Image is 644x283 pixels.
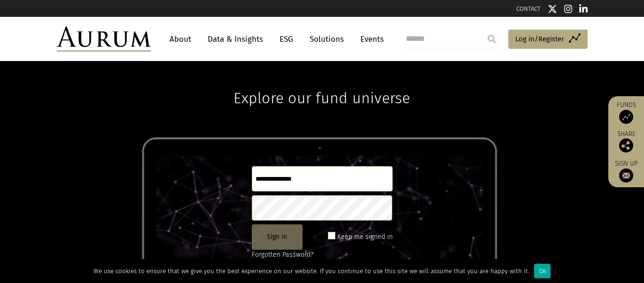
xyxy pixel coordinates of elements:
a: Solutions [305,31,349,48]
h1: Explore our fund universe [233,61,410,107]
a: Forgotten Password? [252,251,313,259]
div: Share [613,131,639,153]
img: Linkedin icon [579,4,588,14]
span: Log in/Register [515,33,564,45]
a: Log in/Register [508,30,588,49]
input: Submit [482,30,501,48]
a: CONTACT [516,5,541,12]
button: Sign in [252,224,303,250]
a: Events [356,31,384,48]
a: Data & Insights [203,31,268,48]
img: Sign up to our newsletter [619,168,633,183]
img: Twitter icon [548,4,557,14]
img: Share this post [619,138,633,153]
img: Access Funds [619,110,633,124]
img: Aurum [57,26,151,52]
div: Ok [534,264,551,278]
img: Instagram icon [564,4,573,14]
a: About [165,31,196,48]
a: Funds [613,101,639,124]
a: Sign up [613,160,639,183]
a: ESG [275,31,298,48]
label: Keep me signed in [337,231,393,243]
